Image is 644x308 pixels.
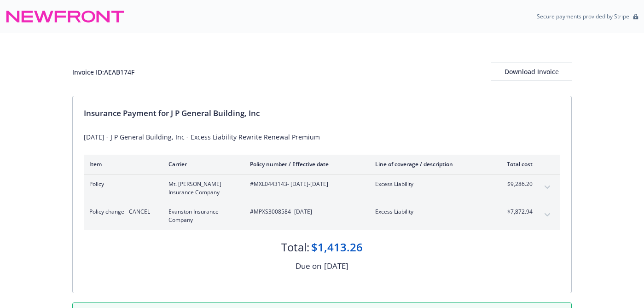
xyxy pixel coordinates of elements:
button: expand content [540,208,555,222]
div: Line of coverage / description [375,160,483,168]
div: Total: [281,239,309,255]
div: Invoice ID: AEAB174F [72,67,134,77]
p: Secure payments provided by Stripe [537,12,629,20]
div: Item [89,160,154,168]
span: -$7,872.94 [498,208,533,216]
span: #MXL0443143 - [DATE]-[DATE] [250,180,360,188]
div: Due on [296,260,321,272]
div: Policy number / Effective date [250,160,360,168]
span: Evanston Insurance Company [168,208,235,224]
div: $1,413.26 [311,239,363,255]
div: [DATE] [324,260,348,272]
span: Excess Liability [375,208,483,216]
div: Policy change - CANCELEvanston Insurance Company#MPXS3008584- [DATE]Excess Liability-$7,872.94exp... [84,202,560,230]
span: $9,286.20 [498,180,533,188]
span: Policy change - CANCEL [89,208,154,216]
button: Download Invoice [491,63,572,81]
div: Download Invoice [491,63,572,81]
span: Policy [89,180,154,188]
div: Insurance Payment for J P General Building, Inc [84,107,560,119]
div: [DATE] - J P General Building, Inc - Excess Liability Rewrite Renewal Premium [84,132,560,142]
button: expand content [540,180,555,195]
span: Excess Liability [375,180,483,188]
div: Carrier [168,160,235,168]
span: #MPXS3008584 - [DATE] [250,208,360,216]
div: Total cost [498,160,533,168]
span: Mt. [PERSON_NAME] Insurance Company [168,180,235,197]
div: PolicyMt. [PERSON_NAME] Insurance Company#MXL0443143- [DATE]-[DATE]Excess Liability$9,286.20expan... [84,174,560,202]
